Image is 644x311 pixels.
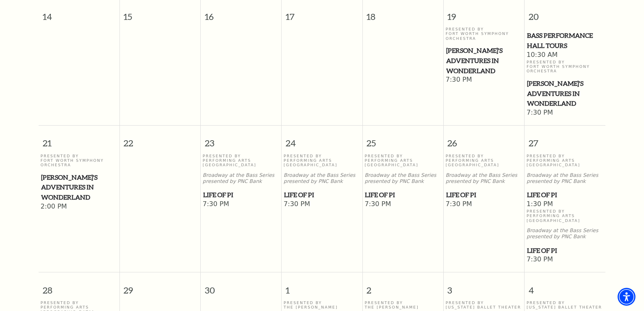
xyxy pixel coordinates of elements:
[444,272,524,300] span: 3
[364,154,441,167] p: Presented By Performing Arts [GEOGRAPHIC_DATA]
[446,154,523,167] p: Presented By Performing Arts [GEOGRAPHIC_DATA]
[203,154,280,167] p: Presented By Performing Arts [GEOGRAPHIC_DATA]
[364,300,441,310] p: Presented By The [PERSON_NAME]
[446,172,523,185] p: Broadway at the Bass Series presented by PNC Bank
[203,172,280,185] p: Broadway at the Bass Series presented by PNC Bank
[446,300,523,310] p: Presented By [US_STATE] Ballet Theater
[525,272,605,300] span: 4
[363,272,443,300] span: 2
[527,154,603,167] p: Presented By Performing Arts [GEOGRAPHIC_DATA]
[446,76,523,85] span: 7:30 PM
[527,246,603,256] span: Life of Pi
[446,27,523,41] p: Presented By Fort Worth Symphony Orchestra
[41,154,117,167] p: Presented By Fort Worth Symphony Orchestra
[444,126,524,154] span: 26
[365,190,441,200] span: Life of Pi
[527,30,603,50] span: Bass Performance Hall Tours
[120,126,200,154] span: 22
[527,190,603,200] span: Life of Pi
[203,190,279,200] span: Life of Pi
[39,272,119,300] span: 28
[284,154,360,167] p: Presented By Performing Arts [GEOGRAPHIC_DATA]
[201,126,281,154] span: 23
[284,300,360,310] p: Presented By The [PERSON_NAME]
[282,126,362,154] span: 24
[41,172,117,202] span: [PERSON_NAME]'s Adventures in Wonderland
[284,190,360,200] span: Life of Pi
[446,200,523,209] span: 7:30 PM
[527,172,603,185] p: Broadway at the Bass Series presented by PNC Bank
[527,200,603,209] span: 1:30 PM
[525,126,605,154] span: 27
[527,209,603,223] p: Presented By Performing Arts [GEOGRAPHIC_DATA]
[363,126,443,154] span: 25
[527,109,603,117] span: 7:30 PM
[527,300,603,310] p: Presented By [US_STATE] Ballet Theater
[120,272,200,300] span: 29
[284,172,360,185] p: Broadway at the Bass Series presented by PNC Bank
[41,202,117,211] span: 2:00 PM
[39,126,119,154] span: 21
[618,288,635,306] div: Accessibility Menu
[282,272,362,300] span: 1
[364,200,441,209] span: 7:30 PM
[203,200,280,209] span: 7:30 PM
[527,78,603,109] span: [PERSON_NAME]'s Adventures in Wonderland
[364,172,441,185] p: Broadway at the Bass Series presented by PNC Bank
[527,60,603,74] p: Presented By Fort Worth Symphony Orchestra
[284,200,360,209] span: 7:30 PM
[446,46,522,76] span: [PERSON_NAME]'s Adventures in Wonderland
[527,255,603,264] span: 7:30 PM
[201,272,281,300] span: 30
[527,228,603,240] p: Broadway at the Bass Series presented by PNC Bank
[527,51,603,60] span: 10:30 AM
[446,190,522,200] span: Life of Pi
